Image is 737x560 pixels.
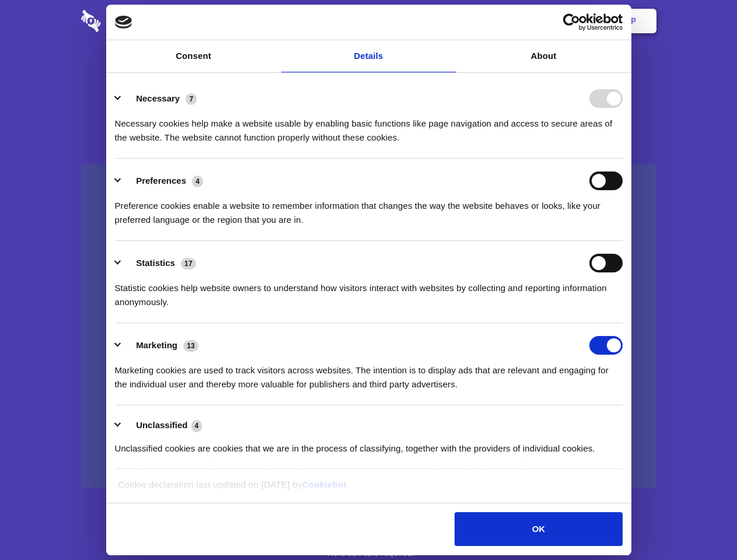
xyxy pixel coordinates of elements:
div: Marketing cookies are used to track visitors across websites. The intention is to display ads tha... [115,355,623,391]
div: Cookie declaration last updated on [DATE] by [109,478,628,501]
a: About [456,40,631,72]
img: logo-wordmark-white-trans-d4663122ce5f474addd5e946df7df03e33cb6a1c49d2221995e7729f52c070b2.svg [81,10,181,32]
span: 7 [186,93,197,105]
a: Contact [473,3,527,39]
div: Statistic cookies help website owners to understand how visitors interact with websites by collec... [115,272,623,309]
span: 13 [183,340,198,352]
span: 4 [192,176,203,187]
a: Login [529,3,580,39]
button: Unclassified (4) [115,418,209,433]
div: Unclassified cookies are cookies that we are in the process of classifying, together with the pro... [115,433,623,456]
div: Necessary cookies help make a website usable by enabling basic functions like page navigation and... [115,108,623,145]
a: Usercentrics Cookiebot - opens in a new window [521,13,623,31]
label: Preferences [136,176,186,185]
a: Details [281,40,456,72]
h1: Eliminate Slack Data Loss. [81,52,656,94]
iframe: Drift Widget Chat Controller [679,502,723,546]
label: Marketing [136,340,177,350]
a: Consent [106,40,281,72]
img: logo [115,16,132,29]
button: Marketing (13) [115,336,206,355]
button: Statistics (17) [115,254,204,272]
a: Wistia video thumbnail [81,164,656,488]
span: 4 [191,420,202,432]
span: 17 [181,258,196,269]
h4: Auto-redaction of sensitive data, encrypted data sharing and self-destructing private chats. Shar... [81,106,656,145]
label: Necessary [136,93,180,103]
label: Statistics [136,258,175,268]
a: Pricing [343,3,393,39]
button: OK [455,512,622,546]
a: Cookiebot [302,480,347,489]
button: Necessary (7) [115,89,204,108]
button: Preferences (4) [115,171,211,190]
div: Preference cookies enable a website to remember information that changes the way the website beha... [115,190,623,227]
